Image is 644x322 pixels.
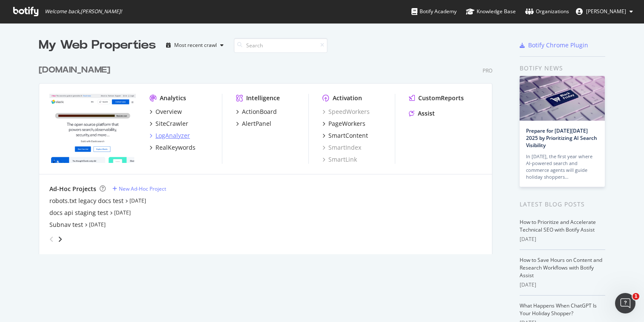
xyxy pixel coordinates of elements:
[569,5,640,18] button: [PERSON_NAME]
[39,54,499,254] div: grid
[236,119,271,128] a: AlertPanel
[49,185,96,193] div: Ad-Hoc Projects
[163,38,227,52] button: Most recent crawl
[520,64,605,73] div: Botify news
[149,131,190,140] a: LogAnalyzer
[242,107,277,116] div: ActionBoard
[57,235,63,244] div: angle-right
[418,94,464,102] div: CustomReports
[46,232,57,246] div: angle-left
[155,143,195,152] div: RealKeywords
[174,43,217,48] div: Most recent crawl
[526,153,598,180] div: In [DATE], the first year where AI-powered search and commerce agents will guide holiday shoppers…
[149,143,195,152] a: RealKeywords
[333,94,362,102] div: Activation
[483,67,492,74] div: Pro
[525,7,569,16] div: Organizations
[155,107,182,116] div: Overview
[49,220,83,229] a: Subnav test
[119,185,166,192] div: New Ad-Hoc Project
[520,302,597,317] a: What Happens When ChatGPT Is Your Holiday Shopper?
[520,256,602,279] a: How to Save Hours on Content and Research Workflows with Botify Assist
[322,155,357,164] a: SmartLink
[322,143,361,152] a: SmartIndex
[586,8,626,15] span: Celia García-Gutiérrez
[39,64,114,76] a: [DOMAIN_NAME]
[149,107,182,116] a: Overview
[45,8,122,15] span: Welcome back, [PERSON_NAME] !
[246,94,280,102] div: Intelligence
[39,64,110,76] div: [DOMAIN_NAME]
[160,94,186,102] div: Analytics
[615,293,635,313] iframe: Intercom live chat
[526,127,597,149] a: Prepare for [DATE][DATE] 2025 by Prioritizing AI Search Visibility
[520,200,605,209] div: Latest Blog Posts
[49,197,124,205] a: robots.txt legacy docs test
[520,76,605,121] img: Prepare for Black Friday 2025 by Prioritizing AI Search Visibility
[149,119,188,128] a: SiteCrawler
[155,131,190,140] div: LogAnalyzer
[328,119,365,128] div: PageWorkers
[411,7,457,16] div: Botify Academy
[409,109,435,118] a: Assist
[242,119,271,128] div: AlertPanel
[89,221,106,228] a: [DATE]
[418,109,435,118] div: Assist
[466,7,516,16] div: Knowledge Base
[322,131,368,140] a: SmartContent
[409,94,464,102] a: CustomReports
[234,38,328,53] input: Search
[236,107,277,116] a: ActionBoard
[520,41,588,49] a: Botify Chrome Plugin
[39,37,156,54] div: My Web Properties
[322,119,365,128] a: PageWorkers
[155,119,188,128] div: SiteCrawler
[520,218,596,233] a: How to Prioritize and Accelerate Technical SEO with Botify Assist
[328,131,368,140] div: SmartContent
[49,209,108,217] a: docs api staging test
[322,107,370,116] a: SpeedWorkers
[112,185,166,192] a: New Ad-Hoc Project
[129,197,146,204] a: [DATE]
[520,281,605,289] div: [DATE]
[528,41,588,49] div: Botify Chrome Plugin
[632,293,639,300] span: 1
[114,209,131,216] a: [DATE]
[520,235,605,243] div: [DATE]
[49,94,136,163] img: elastic.co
